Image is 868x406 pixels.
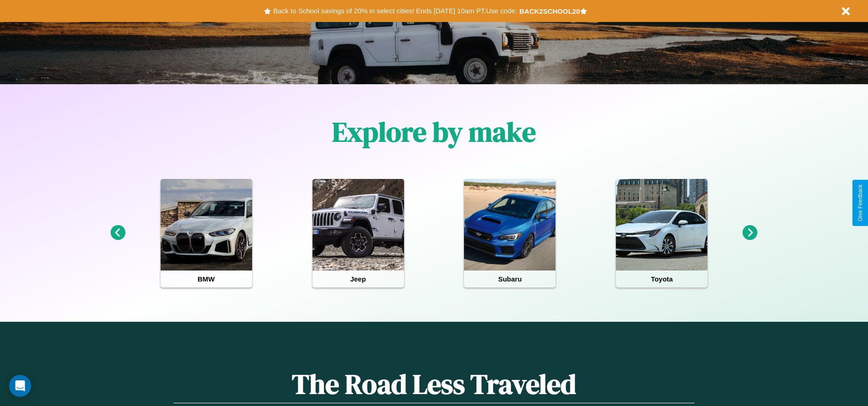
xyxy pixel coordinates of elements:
[857,184,863,222] div: Give Feedback
[313,271,404,287] h4: Jeep
[616,271,707,287] h4: Toyota
[519,7,580,15] b: BACK2SCHOOL20
[161,271,252,287] h4: BMW
[173,365,694,403] h1: The Road Less Traveled
[271,5,519,17] button: Back to School savings of 20% in select cities! Ends [DATE] 10am PT.Use code:
[464,271,555,287] h4: Subaru
[332,113,536,151] h1: Explore by make
[9,375,31,397] div: Open Intercom Messenger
